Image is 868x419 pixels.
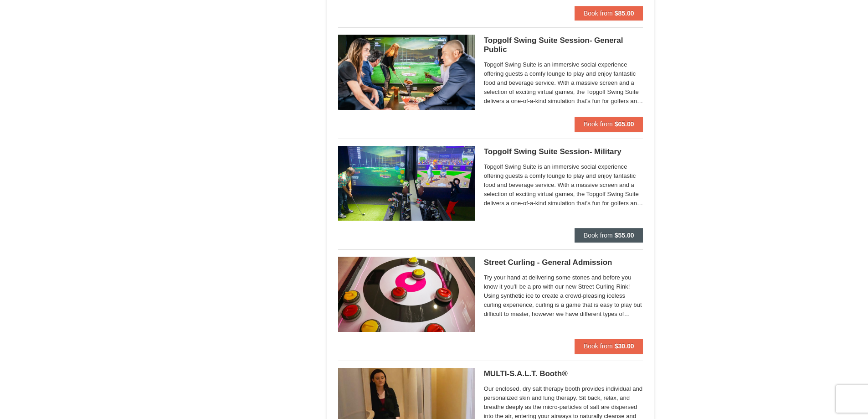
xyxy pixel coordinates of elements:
span: Topgolf Swing Suite is an immersive social experience offering guests a comfy lounge to play and ... [484,60,643,106]
span: Book from [584,10,613,17]
img: 15390471-88-44377514.jpg [338,257,475,331]
span: Try your hand at delivering some stones and before you know it you’ll be a pro with our new Stree... [484,273,643,319]
img: 19664770-40-fe46a84b.jpg [338,146,475,221]
span: Book from [584,232,613,239]
strong: $65.00 [615,120,634,128]
strong: $85.00 [615,10,634,17]
h5: MULTI-S.A.L.T. Booth® [484,369,643,378]
span: Book from [584,120,613,128]
button: Book from $85.00 [575,6,643,21]
strong: $30.00 [615,342,634,350]
button: Book from $65.00 [575,117,643,131]
button: Book from $55.00 [575,228,643,243]
span: Topgolf Swing Suite is an immersive social experience offering guests a comfy lounge to play and ... [484,162,643,208]
span: Book from [584,342,613,350]
img: 19664770-17-d333e4c3.jpg [338,35,475,109]
button: Book from $30.00 [575,339,643,353]
strong: $55.00 [615,232,634,239]
h5: Street Curling - General Admission [484,258,643,267]
h5: Topgolf Swing Suite Session- Military [484,147,643,156]
h5: Topgolf Swing Suite Session- General Public [484,36,643,54]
